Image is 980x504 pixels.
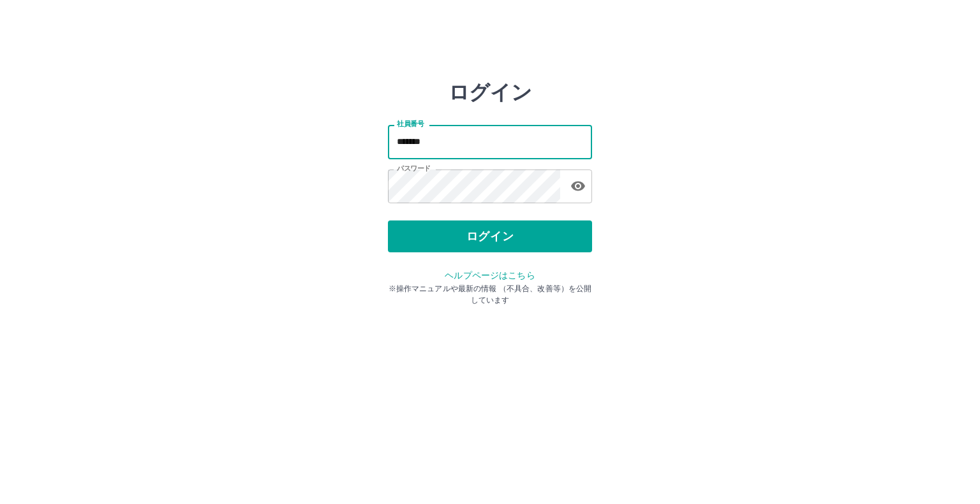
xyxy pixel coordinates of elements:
button: ログイン [388,220,592,252]
h2: ログイン [449,80,532,104]
p: ※操作マニュアルや最新の情報 （不具合、改善等）を公開しています [388,283,592,306]
label: パスワード [397,164,431,173]
label: 社員番号 [397,119,424,129]
a: ヘルプページはこちら [445,270,535,280]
